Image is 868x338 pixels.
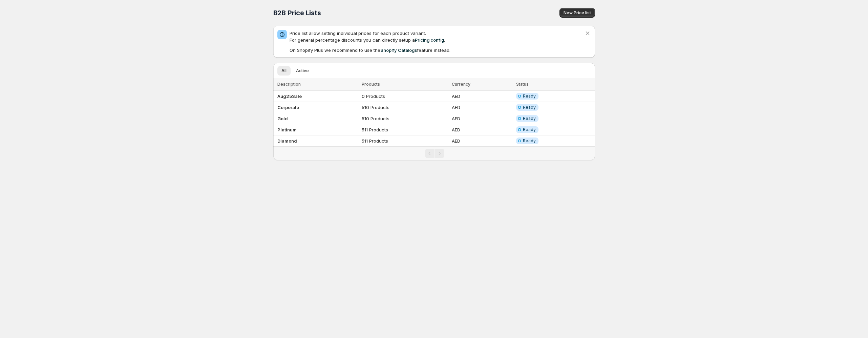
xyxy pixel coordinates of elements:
[277,105,299,110] b: Corporate
[523,93,536,99] span: Ready
[415,37,444,43] a: Pricing config
[450,124,514,135] td: AED
[290,30,584,43] p: Price list allow setting individual prices for each product variant. For general percentage disco...
[360,124,450,135] td: 511 Products
[450,113,514,124] td: AED
[450,91,514,102] td: AED
[277,138,297,144] b: Diamond
[277,116,288,121] b: Gold
[583,28,592,38] button: Dismiss notification
[564,10,591,16] span: New Price list
[516,82,529,87] span: Status
[273,146,595,160] nav: Pagination
[296,68,309,73] span: Active
[380,47,417,53] a: Shopify Catalogs
[362,82,380,87] span: Products
[360,113,450,124] td: 510 Products
[452,82,470,87] span: Currency
[273,9,321,17] span: B2B Price Lists
[290,47,584,54] p: On Shopify Plus we recommend to use the feature instead.
[523,127,536,132] span: Ready
[360,102,450,113] td: 510 Products
[450,135,514,147] td: AED
[559,8,595,18] button: New Price list
[277,127,297,132] b: Platinum
[360,135,450,147] td: 511 Products
[523,138,536,144] span: Ready
[277,93,302,99] b: Aug25Sale
[523,105,536,110] span: Ready
[450,102,514,113] td: AED
[523,116,536,121] span: Ready
[281,68,287,73] span: All
[360,91,450,102] td: 0 Products
[277,82,301,87] span: Description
